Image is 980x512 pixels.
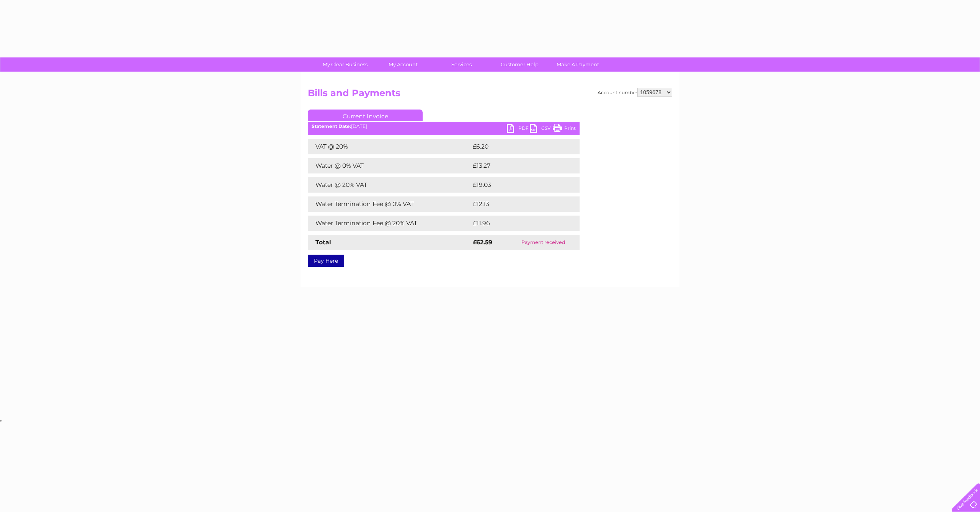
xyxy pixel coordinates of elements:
td: VAT @ 20% [308,139,471,154]
strong: Total [315,239,331,246]
div: Account number [598,88,672,97]
td: Water Termination Fee @ 20% VAT [308,216,471,231]
a: My Account [372,57,435,72]
a: Services [430,57,493,72]
td: Water Termination Fee @ 0% VAT [308,196,471,212]
div: [DATE] [308,124,580,129]
td: Water @ 0% VAT [308,158,471,173]
td: £6.20 [471,139,562,154]
td: £12.13 [471,196,562,212]
a: Print [553,124,576,135]
td: £13.27 [471,158,563,173]
a: Customer Help [488,57,551,72]
td: £19.03 [471,177,563,193]
td: Payment received [507,235,580,250]
td: £11.96 [471,216,563,231]
a: My Clear Business [314,57,377,72]
a: CSV [530,124,553,135]
a: Current Invoice [308,110,423,121]
a: Pay Here [308,255,344,267]
b: Statement Date: [312,123,351,129]
td: Water @ 20% VAT [308,177,471,193]
h2: Bills and Payments [308,88,672,102]
a: Make A Payment [546,57,609,72]
strong: £62.59 [473,239,492,246]
a: PDF [507,124,530,135]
